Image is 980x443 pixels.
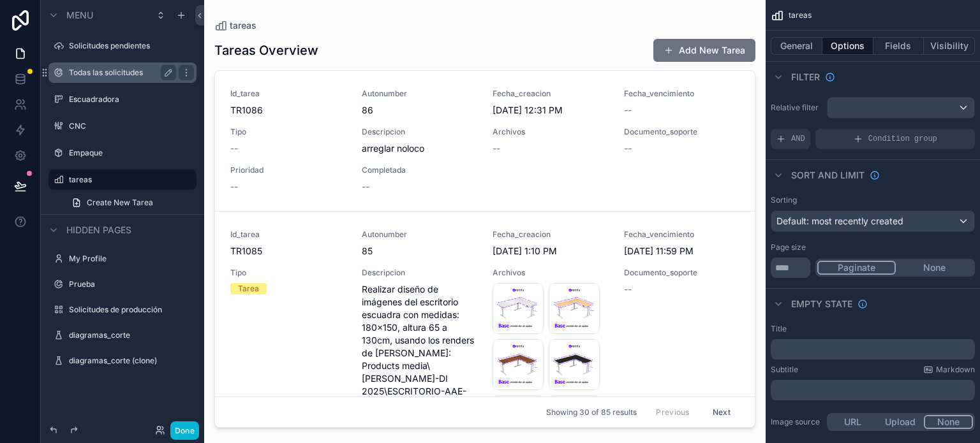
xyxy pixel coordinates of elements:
label: Escuadradora [69,94,194,105]
button: Visibility [924,37,975,55]
span: Autonumber [362,229,478,240]
label: CNC [69,121,194,131]
label: Image source [771,417,822,427]
a: tareas [214,19,256,32]
span: Create New Tarea [87,198,153,208]
label: Prueba [69,279,194,289]
span: Filter [791,71,820,84]
span: -- [493,142,500,155]
span: Tipo [230,268,346,278]
span: -- [230,180,238,193]
label: Todas las solicitudes [69,68,171,78]
button: Paginate [817,261,896,275]
button: None [924,415,973,429]
label: Empaque [69,148,194,158]
span: Fecha_vencimiento [624,89,740,99]
span: 85 [362,245,478,258]
label: Subtitle [771,365,798,375]
span: Realizar diseño de imágenes del escritorio escuadra con medidas: 180x150, altura 65 a 130cm, usan... [362,283,478,423]
button: Next [704,402,739,422]
span: Autonumber [362,89,478,99]
label: tareas [69,175,189,185]
span: -- [362,180,369,193]
label: Solicitudes pendientes [69,41,194,51]
label: diagramas_corte [69,330,194,340]
span: Documento_soporte [624,127,740,137]
button: None [896,261,973,275]
button: Upload [877,415,924,429]
span: Menu [66,9,93,22]
a: Create New Tarea [64,192,197,213]
span: tareas [789,10,812,20]
label: Title [771,324,787,334]
span: -- [624,104,632,117]
button: Done [170,421,199,440]
span: Documento_soporte [624,268,740,278]
span: Default: most recently created [776,215,903,226]
label: Solicitudes de producción [69,305,194,315]
span: [DATE] 12:31 PM [493,104,609,117]
span: Prioridad [230,165,346,175]
button: Default: most recently created [771,210,975,232]
button: Add New Tarea [653,39,755,62]
div: scrollable content [771,380,975,400]
span: -- [624,142,632,155]
span: Fecha_vencimiento [624,229,740,240]
div: scrollable content [771,339,975,359]
span: 86 [362,104,478,117]
span: Markdown [936,365,975,375]
span: Id_tarea [230,89,346,99]
span: Descripcion [362,268,478,278]
a: Id_tareaTR1086Autonumber86Fecha_creacion[DATE] 12:31 PMFecha_vencimiento--Tipo--Descripcionarregl... [215,71,755,211]
span: Archivos [493,268,609,278]
span: Tipo [230,127,346,137]
span: Id_tarea [230,229,346,240]
button: Fields [873,37,924,55]
span: Archivos [493,127,609,137]
span: tareas [230,19,256,32]
span: Descripcion [362,127,478,137]
span: Sort And Limit [791,169,865,182]
label: My Profile [69,254,194,264]
span: TR1085 [230,245,346,258]
button: General [771,37,822,55]
span: TR1086 [230,104,346,117]
span: [DATE] 11:59 PM [624,245,740,258]
label: Relative filter [771,103,822,113]
span: Fecha_creacion [493,229,609,240]
button: Options [822,37,873,55]
span: Fecha_creacion [493,89,609,99]
label: diagramas_corte (clone) [69,356,194,366]
span: [DATE] 1:10 PM [493,245,609,258]
span: Hidden pages [66,224,131,236]
div: Tarea [238,283,259,294]
span: arreglar noloco [362,142,478,155]
span: Completada [362,165,478,175]
span: -- [230,142,238,155]
span: Condition group [868,134,937,144]
span: Empty state [791,298,852,310]
button: URL [829,415,877,429]
span: AND [791,134,805,144]
label: Sorting [771,195,797,205]
h1: Tareas Overview [214,41,318,59]
a: Markdown [923,365,975,375]
label: Page size [771,242,806,252]
span: Showing 30 of 85 results [546,407,637,418]
span: -- [624,283,632,296]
